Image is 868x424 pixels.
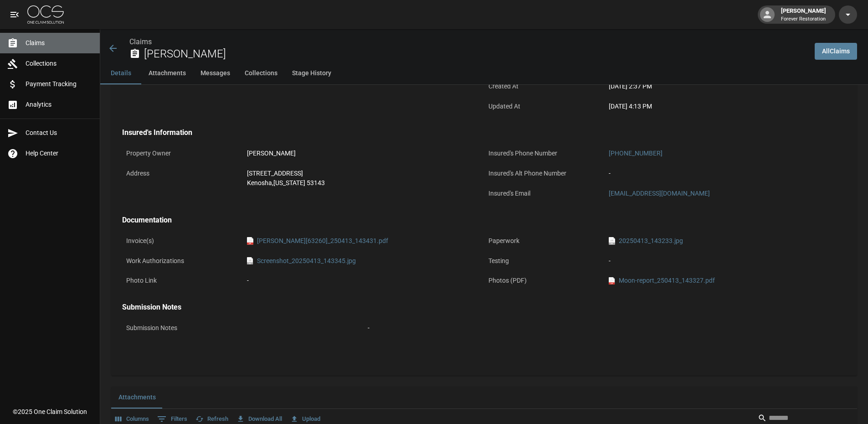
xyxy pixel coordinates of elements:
div: related-list tabs [111,387,857,408]
button: Collections [237,62,285,84]
p: Paperwork [484,232,605,250]
p: Photos (PDF) [484,272,605,290]
span: Analytics [26,100,92,109]
div: [DATE] 2:37 PM [609,82,842,91]
a: pdfMoon-report_250413_143327.pdf [609,276,715,285]
h4: Submission Notes [122,303,846,312]
div: [PERSON_NAME] [777,6,830,23]
p: Submission Notes [122,319,364,337]
p: Work Authorizations [122,252,243,270]
p: Forever Restoration [781,16,826,23]
a: Claims [129,37,152,46]
h2: [PERSON_NAME] [144,47,807,61]
h4: Documentation [122,216,846,225]
img: ocs-logo-white-transparent.png [27,5,64,24]
div: - [368,323,842,333]
h4: Insured's Information [122,128,846,137]
a: jpgScreenshot_20250413_143345.jpg [247,256,356,266]
div: - [247,276,480,285]
a: jpg20250413_143233.jpg [609,236,683,246]
button: Details [100,62,141,84]
div: [STREET_ADDRESS] [247,169,480,178]
p: Updated At [484,98,605,115]
p: Insured's Phone Number [484,145,605,162]
p: Insured's Email [484,185,605,202]
div: Kenosha , [US_STATE] 53143 [247,178,480,188]
div: anchor tabs [100,62,868,84]
p: Photo Link [122,272,243,290]
button: Attachments [111,387,163,408]
p: Property Owner [122,145,243,162]
span: Collections [26,59,92,68]
button: open drawer [5,5,24,24]
p: Insured's Alt Phone Number [484,165,605,182]
a: AllClaims [815,43,857,60]
p: Address [122,165,243,182]
button: Attachments [141,62,193,84]
button: Messages [193,62,237,84]
p: Created At [484,78,605,95]
a: pdf[PERSON_NAME][63260]_250413_143431.pdf [247,236,388,246]
div: - [609,256,842,266]
div: © 2025 One Claim Solution [13,407,87,416]
span: Claims [26,38,92,48]
span: Payment Tracking [26,79,92,89]
div: [DATE] 4:13 PM [609,102,842,111]
span: Help Center [26,149,92,158]
a: [PHONE_NUMBER] [609,150,663,157]
div: [PERSON_NAME] [247,149,480,158]
p: Invoice(s) [122,232,243,250]
button: Stage History [285,62,339,84]
p: Testing [484,252,605,270]
a: [EMAIL_ADDRESS][DOMAIN_NAME] [609,190,710,197]
div: - [609,169,842,178]
span: Contact Us [26,128,92,138]
nav: breadcrumb [129,36,807,47]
